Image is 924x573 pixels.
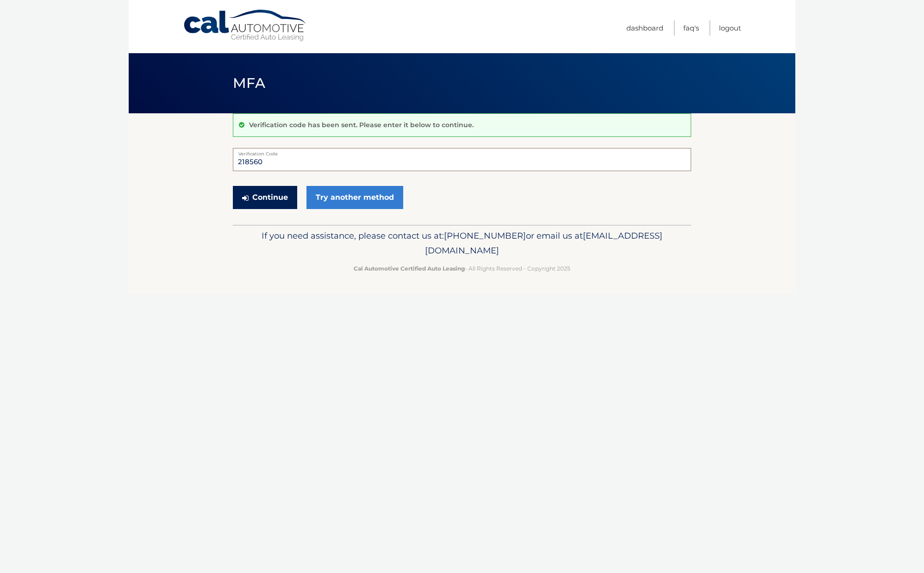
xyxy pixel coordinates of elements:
label: Verification Code [233,148,691,155]
strong: Cal Automotive Certified Auto Leasing [354,265,465,272]
p: - All Rights Reserved - Copyright 2025 [239,264,685,273]
p: Verification code has been sent. Please enter it below to continue. [249,121,474,129]
button: Continue [233,186,297,209]
a: FAQ's [683,20,699,36]
input: Verification Code [233,148,691,171]
a: Try another method [306,186,403,209]
span: [EMAIL_ADDRESS][DOMAIN_NAME] [425,230,662,256]
p: If you need assistance, please contact us at: or email us at [239,228,685,258]
span: MFA [233,74,265,92]
a: Cal Automotive [183,9,308,42]
a: Logout [719,20,741,36]
a: Dashboard [626,20,663,36]
span: [PHONE_NUMBER] [444,230,526,241]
